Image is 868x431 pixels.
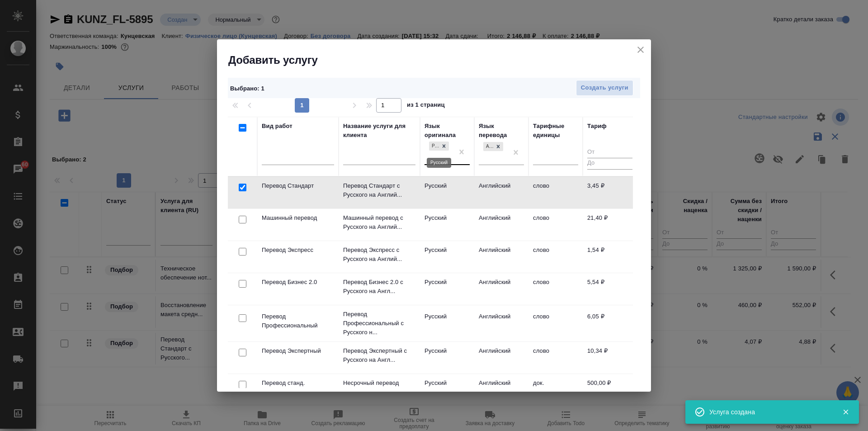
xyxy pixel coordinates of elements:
td: 3,45 ₽ [583,177,637,208]
td: Русский [420,308,474,339]
td: Русский [420,241,474,273]
td: Русский [420,177,474,208]
button: close [634,43,647,57]
p: Перевод Экспертный [262,346,334,355]
div: Русский [429,142,439,151]
p: Перевод Профессиональный [262,312,334,330]
p: Перевод станд. несрочный [262,379,334,397]
td: 1,54 ₽ [583,241,637,273]
div: Английский [483,142,493,152]
p: Перевод Бизнес 2.0 с Русского на Англ... [343,278,415,296]
span: Создать услуги [581,83,628,93]
div: Язык перевода [479,122,524,140]
td: слово [528,273,583,305]
td: Русский [420,374,474,406]
div: Английский [482,141,504,152]
p: Перевод Экспертный с Русского на Англ... [343,346,415,365]
h2: Добавить услугу [228,53,651,67]
p: Перевод Экспресс с Русского на Англий... [343,246,415,264]
div: Тариф [587,122,607,131]
td: Английский [474,374,528,406]
button: Создать услуги [576,80,633,96]
span: Выбрано : 1 [230,85,264,92]
p: Перевод Экспресс [262,246,334,255]
p: Машинный перевод [262,213,334,223]
td: 10,34 ₽ [583,342,637,374]
div: Язык оригинала [425,122,470,140]
p: Несрочный перевод стандартных докумен... [343,379,415,397]
td: Английский [474,308,528,339]
p: Перевод Профессиональный с Русского н... [343,310,415,337]
div: Вид работ [262,122,292,131]
span: из 1 страниц [407,99,445,113]
td: 5,54 ₽ [583,273,637,305]
div: Услуга создана [709,407,829,417]
td: Русский [420,273,474,305]
td: слово [528,308,583,339]
td: Английский [474,241,528,273]
td: Русский [420,342,474,374]
td: 21,40 ₽ [583,209,637,241]
td: 6,05 ₽ [583,308,637,339]
td: слово [528,342,583,374]
td: слово [528,209,583,241]
p: Перевод Бизнес 2.0 [262,278,334,287]
div: Название услуги для клиента [343,122,415,140]
td: слово [528,241,583,273]
td: слово [528,177,583,208]
td: Английский [474,177,528,208]
td: 500,00 ₽ [583,374,637,406]
td: Английский [474,273,528,305]
input: От [587,147,632,158]
td: Русский [420,209,474,241]
div: Тарифные единицы [533,122,578,140]
input: До [587,158,632,169]
p: Перевод Стандарт с Русского на Англий... [343,181,415,199]
p: Перевод Стандарт [262,181,334,190]
td: Английский [474,342,528,374]
button: Закрыть [836,408,855,416]
p: Машинный перевод с Русского на Англий... [343,213,415,232]
td: Английский [474,209,528,241]
td: док. [528,374,583,406]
